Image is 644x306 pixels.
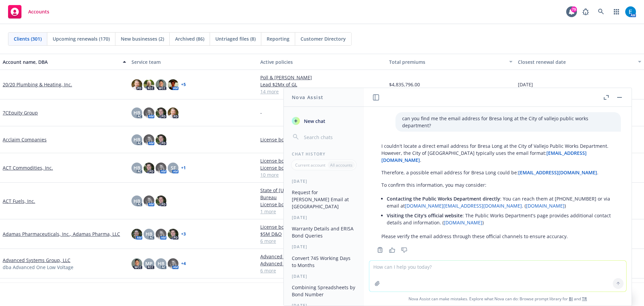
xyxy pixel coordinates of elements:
a: Advanced Systems Group, LLC - Ocean Marine / Cargo [260,253,384,260]
a: 20/20 Plumbing & Heating, Inc. [3,81,72,88]
img: photo [168,229,178,239]
a: TR [582,296,587,302]
span: Customer Directory [301,35,346,42]
img: photo [156,163,166,173]
span: [DATE] [518,81,533,88]
div: Active policies [260,58,384,65]
a: Switch app [610,5,623,18]
div: 79 [571,6,577,12]
button: Closest renewal date [515,54,644,70]
svg: Copy to clipboard [377,247,383,253]
img: photo [168,79,178,90]
button: Thumbs down [399,245,410,255]
span: Nova Assist can make mistakes. Explore what Nova can do: Browse prompt library for and [367,292,629,306]
a: License bond | WA Fuel Tax Bond [260,164,384,171]
a: + 1 [181,166,186,170]
a: [EMAIL_ADDRESS][DOMAIN_NAME] [518,169,597,176]
span: $4,835,796.00 [389,81,420,88]
div: [DATE] [284,178,364,184]
div: [DATE] [284,244,364,250]
img: photo [168,258,178,269]
a: 10 more [260,171,384,178]
button: Service team [129,54,258,70]
a: Report a Bug [579,5,592,18]
span: HB [158,260,164,267]
span: Accounts [28,9,49,14]
a: Search [594,5,608,18]
span: Upcoming renewals (170) [53,35,110,42]
span: Archived (86) [175,35,204,42]
a: Adamas Pharmaceuticals, Inc., Adamas Pharma, LLC [3,230,120,237]
a: [DOMAIN_NAME][EMAIL_ADDRESS][DOMAIN_NAME] [405,203,522,209]
a: License bond | CA CLB [260,136,384,143]
img: photo [131,79,142,90]
span: HB [133,164,140,171]
div: Account name, DBA [3,58,119,65]
a: Poll & [PERSON_NAME] [260,74,384,81]
span: HB [133,198,140,205]
a: Advanced Systems Group, LLC - Management Liability [260,260,384,267]
button: Total premiums [386,54,515,70]
div: Chat History [284,151,364,157]
input: Search chats [303,132,356,142]
a: + 4 [181,262,186,266]
a: State of [US_STATE] - Dept. of Revenue - Petroleum Tax Bureau [260,187,384,201]
a: License bond | FL Department of Revenue [260,201,384,208]
img: photo [144,134,154,145]
a: BI [569,296,573,302]
a: 7CEquity Group [3,109,38,116]
div: Closest renewal date [518,58,634,65]
img: photo [156,229,166,239]
div: [DATE] [284,273,364,279]
button: Warranty Details and ERISA Bond Queries [289,223,359,241]
p: All accounts [330,162,353,168]
button: Convert 745 Working Days to Months [289,253,359,271]
img: photo [144,107,154,118]
a: [DOMAIN_NAME] [444,219,482,226]
div: Total premiums [389,58,505,65]
p: I couldn't locate a direct email address for Bresa Long at the City of Vallejo Public Works Depar... [381,142,614,164]
img: photo [144,163,154,173]
div: Service team [131,58,255,65]
img: photo [625,6,636,17]
span: New chat [303,118,325,125]
p: can you find me the email address for Bresa long at the City of vallejo public works department? [402,115,614,129]
a: 6 more [260,267,384,274]
a: ACT Commodities, Inc. [3,164,53,171]
span: Visiting the City's official website [387,212,463,219]
a: ACT Fuels, Inc. [3,198,35,205]
a: Acclaim Companies [3,136,47,143]
img: photo [131,229,142,239]
a: Lead $2Mx of GL [260,81,384,88]
a: License bond | MS Board of Pharmacy [260,223,384,230]
p: : You can reach them at [PHONE_NUMBER] or via email at . ( ) [387,195,614,209]
a: 6 more [260,237,384,245]
a: $5M D&O [260,230,384,237]
a: 1 more [260,208,384,215]
button: New chat [289,115,359,127]
p: Therefore, a possible email address for Bresa Long could be: . [381,169,614,176]
p: Please verify the email address through these official channels to ensure accuracy. [381,233,614,240]
button: Active policies [258,54,386,70]
a: 14 more [260,88,384,95]
span: Reporting [267,35,289,42]
span: SF [171,164,176,171]
div: [DATE] [284,215,364,220]
img: photo [156,134,166,145]
span: - [260,109,262,116]
span: HB [146,230,152,237]
img: photo [144,195,154,206]
span: Untriaged files (8) [215,35,256,42]
p: : The Public Works Department's page provides additional contact details and information. ( ) [387,212,614,226]
img: photo [156,107,166,118]
h1: Nova Assist [292,94,323,101]
img: photo [144,79,154,90]
p: To confirm this information, you may consider: [381,181,614,188]
img: photo [131,258,142,269]
button: Request for [PERSON_NAME] Email at [GEOGRAPHIC_DATA] [289,187,359,212]
a: + 5 [181,83,186,87]
a: [DOMAIN_NAME] [526,203,565,209]
img: photo [156,79,166,90]
span: New businesses (2) [121,35,164,42]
